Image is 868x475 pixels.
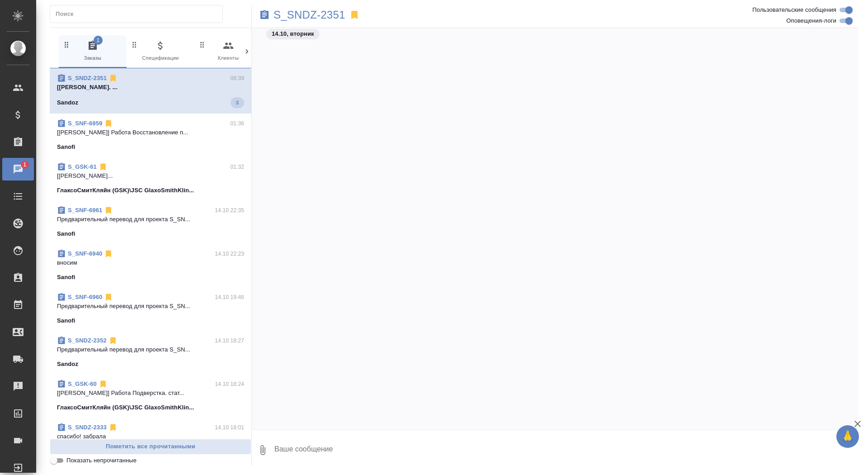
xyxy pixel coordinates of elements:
[68,120,102,127] a: S_SNF-6959
[50,244,251,287] div: S_SNF-694014.10 22:23вносимSanofi
[50,331,251,374] div: S_SNDZ-235214.10 18:27Предварительный перевод для проекта S_SN...Sandoz
[274,10,345,19] a: S_SNDZ-2351
[230,119,244,128] p: 01:36
[50,157,251,200] div: S_GSK-6101:32[[PERSON_NAME]...ГлаксоСмитКляйн (GSK)\JSC GlaxoSmithKlin...
[57,83,244,92] p: [[PERSON_NAME]. ...
[786,16,836,25] span: Оповещения-логи
[50,439,251,455] button: Пометить все прочитанными
[57,403,194,412] p: ГлаксоСмитКляйн (GSK)\JSC GlaxoSmithKlin...
[215,249,244,258] p: 14.10 22:23
[198,40,207,49] svg: Зажми и перетащи, чтобы поменять порядок вкладок
[50,114,251,157] div: S_SNF-695901:36[[PERSON_NAME]] Работа Восстановление п...Sanofi
[94,36,103,45] span: 1
[752,5,836,14] span: Пользовательские сообщения
[68,337,107,344] a: S_SNDZ-2352
[66,456,137,465] span: Показать непрочитанные
[104,119,113,128] svg: Отписаться
[68,424,107,431] a: S_SNDZ-2333
[57,229,75,238] p: Sanofi
[104,249,113,258] svg: Отписаться
[68,294,102,300] a: S_SNF-6960
[840,427,855,446] span: 🙏
[57,302,244,311] p: Предварительный перевод для проекта S_SN...
[68,380,97,387] a: S_GSK-60
[99,162,108,171] svg: Отписаться
[55,442,246,452] span: Пометить все прочитанными
[56,8,222,20] input: Поиск
[50,68,251,114] div: S_SNDZ-235108:39[[PERSON_NAME]. ...Sandoz3
[57,215,244,224] p: Предварительный перевод для проекта S_SN...
[62,40,71,49] svg: Зажми и перетащи, чтобы поменять порядок вкладок
[198,40,259,62] span: Клиенты
[57,142,75,152] p: Sanofi
[68,163,97,170] a: S_GSK-61
[108,423,118,432] svg: Отписаться
[215,206,244,215] p: 14.10 22:35
[272,29,314,38] p: 14.10, вторник
[57,432,244,441] p: спасибо! забрала
[2,158,34,180] a: 1
[57,98,78,107] p: Sandoz
[215,423,244,432] p: 14.10 18:01
[50,287,251,331] div: S_SNF-696014.10 19:46Предварительный перевод для проекта S_SN...Sanofi
[836,425,859,448] button: 🙏
[104,293,113,302] svg: Отписаться
[57,345,244,354] p: Предварительный перевод для проекта S_SN...
[230,162,244,171] p: 01:32
[57,273,75,282] p: Sanofi
[50,200,251,244] div: S_SNF-696114.10 22:35Предварительный перевод для проекта S_SN...Sanofi
[215,336,244,345] p: 14.10 18:27
[130,40,139,49] svg: Зажми и перетащи, чтобы поменять порядок вкладок
[18,160,32,169] span: 1
[57,389,244,398] p: [[PERSON_NAME]] Работа Подверстка. стат...
[215,293,244,302] p: 14.10 19:46
[57,258,244,267] p: вносим
[68,75,107,81] a: S_SNDZ-2351
[68,207,102,214] a: S_SNF-6961
[99,380,108,389] svg: Отписаться
[231,98,244,107] span: 3
[57,186,194,195] p: ГлаксоСмитКляйн (GSK)\JSC GlaxoSmithKlin...
[50,418,251,461] div: S_SNDZ-233314.10 18:01спасибо! забралаSandoz
[57,128,244,137] p: [[PERSON_NAME]] Работа Восстановление п...
[57,171,244,180] p: [[PERSON_NAME]...
[57,316,75,325] p: Sanofi
[68,250,102,257] a: S_SNF-6940
[62,40,123,62] span: Заказы
[215,380,244,389] p: 14.10 18:24
[104,206,113,215] svg: Отписаться
[130,40,191,62] span: Спецификации
[50,374,251,418] div: S_GSK-6014.10 18:24[[PERSON_NAME]] Работа Подверстка. стат...ГлаксоСмитКляйн (GSK)\JSC GlaxoSmith...
[57,360,78,369] p: Sandoz
[230,74,244,83] p: 08:39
